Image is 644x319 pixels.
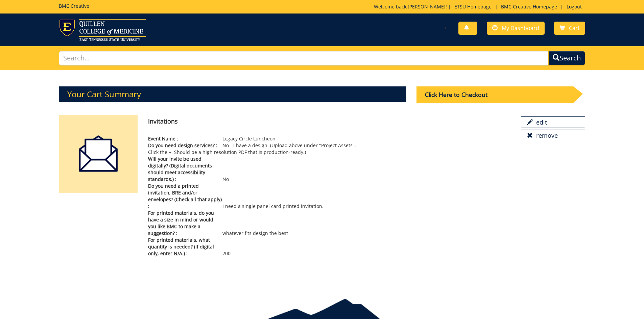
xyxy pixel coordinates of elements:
[148,237,222,257] span: For printed materials, what quantity is needed? (If digital only, enter N/A.) :
[374,3,585,10] p: Welcome back, ! | | |
[148,210,361,237] p: whatever fits design the best
[148,156,222,183] span: Will your invite be used digitally? (Digital documents should meet accessibility standards.) :
[554,22,585,35] a: Cart
[59,3,89,8] h5: BMC Creative
[498,3,560,10] a: BMC Creative Homepage
[148,183,361,210] p: I need a single panel card printed invitation.
[569,24,580,32] span: Cart
[521,130,585,141] a: remove
[148,142,222,149] span: Do you need design services? :
[521,116,585,128] a: edit
[502,24,539,32] span: My Dashboard
[59,115,138,193] img: invite-67a65abfac6721.89786678.png
[59,19,146,41] img: ETSU logo
[416,86,573,103] div: Click Here to Checkout
[451,3,495,10] a: ETSU Homepage
[487,22,545,35] a: My Dashboard
[148,118,510,125] h4: Invitations
[548,51,585,65] button: Search
[416,98,584,105] a: Click Here to Checkout
[59,86,406,102] h3: Your Cart Summary
[148,142,361,156] p: No - I have a design. (Upload above under "Project Assets". Click the +. Should be a high resolut...
[59,51,549,65] input: Search...
[148,156,361,183] p: No
[563,3,585,10] a: Logout
[408,3,446,10] a: [PERSON_NAME]
[148,135,361,142] p: Legacy Circle Luncheon
[148,210,222,237] span: For printed materials, do you have a size in mind or would you like BMC to make a suggestion? :
[148,183,222,210] span: Do you need a printed invitation, BRE and/or envelopes? (Check all that apply) :
[148,237,361,257] p: 200
[148,135,222,142] span: Event Name :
